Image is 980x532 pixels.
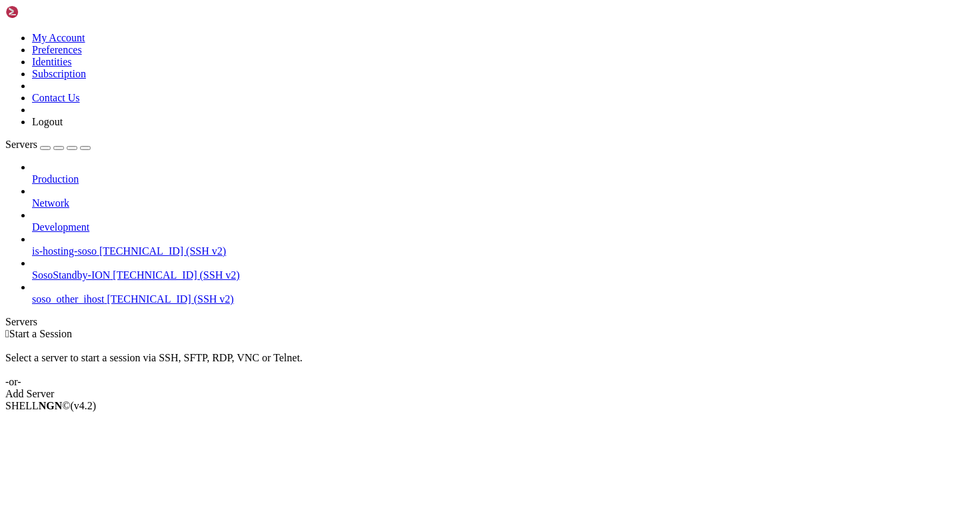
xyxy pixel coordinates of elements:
a: Development [32,221,975,233]
span:  [5,328,9,339]
a: Network [32,197,975,209]
span: [TECHNICAL_ID] (SSH v2) [113,269,239,281]
li: Development [32,209,975,233]
span: Servers [5,139,37,150]
a: SosoStandby-ION [TECHNICAL_ID] (SSH v2) [32,269,975,281]
a: Subscription [32,68,86,79]
li: Network [32,185,975,209]
span: [TECHNICAL_ID] (SSH v2) [107,293,233,305]
li: soso_other_ihost [TECHNICAL_ID] (SSH v2) [32,281,975,305]
li: is-hosting-soso [TECHNICAL_ID] (SSH v2) [32,233,975,257]
a: soso_other_ihost [TECHNICAL_ID] (SSH v2) [32,293,975,305]
span: 4.2.0 [71,400,97,411]
li: SosoStandby-ION [TECHNICAL_ID] (SSH v2) [32,257,975,281]
span: SosoStandby-ION [32,269,110,281]
a: My Account [32,32,85,43]
img: Shellngn [5,5,82,19]
a: Logout [32,116,63,127]
div: Servers [5,316,975,328]
a: Production [32,173,975,185]
span: SHELL © [5,400,96,411]
span: Start a Session [9,328,72,339]
span: Production [32,173,79,185]
a: is-hosting-soso [TECHNICAL_ID] (SSH v2) [32,245,975,257]
span: is-hosting-soso [32,245,97,257]
div: Select a server to start a session via SSH, SFTP, RDP, VNC or Telnet. -or- [5,340,975,388]
span: Development [32,221,89,233]
span: soso_other_ihost [32,293,104,305]
li: Production [32,161,975,185]
a: Preferences [32,44,82,55]
span: Network [32,197,69,209]
a: Servers [5,139,91,150]
span: [TECHNICAL_ID] (SSH v2) [99,245,226,257]
b: NGN [39,400,63,411]
a: Contact Us [32,92,80,103]
div: Add Server [5,388,975,400]
a: Identities [32,56,72,67]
